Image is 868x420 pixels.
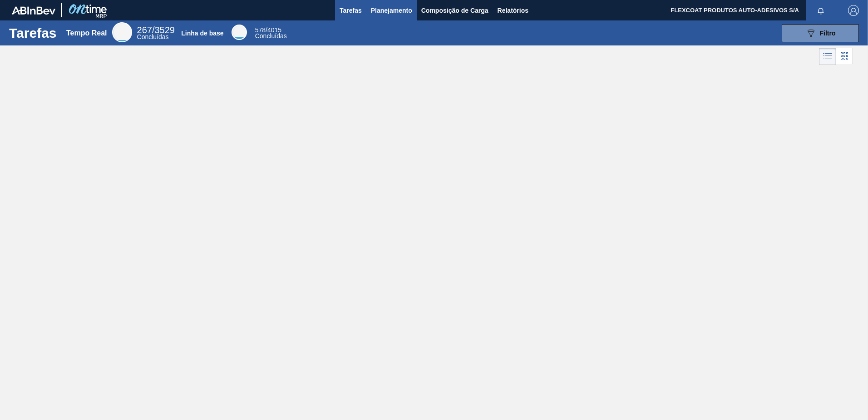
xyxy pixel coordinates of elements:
span: Concluídas [255,32,287,40]
span: Planejamento [371,5,412,16]
div: Real Time [112,22,132,42]
div: Visão em Cards [836,48,853,65]
span: Tarefas [340,5,362,16]
img: TNhmsLtSVTkK8tSr43FrP2fwEKptu5GPRR3wAAAABJRU5ErkJggg== [12,6,55,15]
div: Base Line [232,25,247,40]
div: Linha de base [181,30,223,37]
img: Logout [848,5,859,16]
span: Composição de Carga [421,5,488,16]
button: Filtro [782,24,859,42]
span: Filtro [820,30,836,37]
font: 3529 [154,25,175,35]
button: Notificações [806,4,835,17]
span: 267 [137,25,152,35]
div: Real Time [137,26,175,40]
font: 4015 [267,26,281,34]
span: 578 [255,26,266,34]
span: / [137,25,175,35]
h1: Tarefas [9,28,57,38]
div: Tempo Real [66,29,107,37]
span: Concluídas [137,33,169,40]
div: Base Line [255,27,287,39]
span: Relatórios [498,5,528,16]
div: Visão em Lista [819,48,836,65]
span: / [255,26,281,34]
